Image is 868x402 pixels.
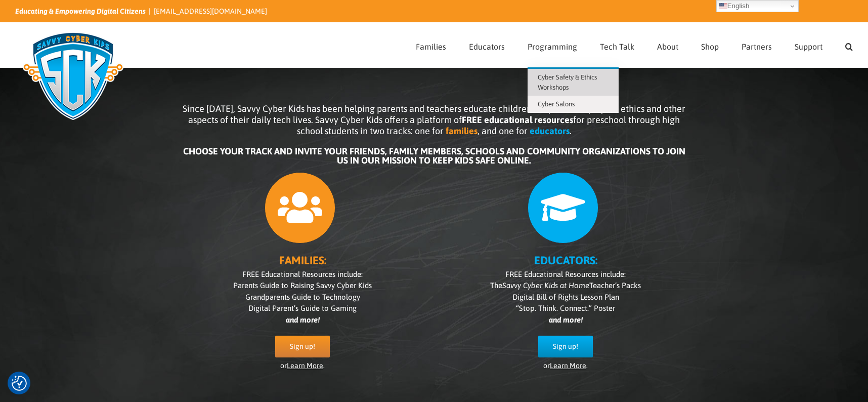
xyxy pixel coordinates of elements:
span: , and one for [478,126,528,136]
span: Sign up! [553,342,578,351]
span: Programming [528,43,577,51]
b: FREE educational resources [462,114,573,125]
a: Partners [742,23,772,67]
a: Shop [701,23,719,67]
span: . [570,126,572,136]
span: or . [280,361,325,370]
b: families [446,126,478,136]
span: Sign up! [290,342,315,351]
span: Digital Bill of Rights Lesson Plan [512,293,619,301]
span: About [657,43,678,51]
a: Tech Talk [600,23,634,67]
img: en [719,2,727,10]
a: [EMAIL_ADDRESS][DOMAIN_NAME] [154,7,267,15]
span: FREE Educational Resources include: [242,270,363,278]
img: Revisit consent button [12,376,27,391]
nav: Main Menu [416,23,853,67]
span: Grandparents Guide to Technology [245,293,360,301]
span: Partners [742,43,772,51]
a: Families [416,23,446,67]
span: The Teacher’s Packs [490,281,641,290]
a: Sign up! [538,336,593,357]
a: Cyber Salons [528,96,619,113]
span: “Stop. Think. Connect.” Poster [516,304,615,312]
b: EDUCATORS: [534,254,597,267]
a: About [657,23,678,67]
span: Digital Parent’s Guide to Gaming [248,304,357,312]
span: Support [795,43,822,51]
a: Learn More [550,361,586,370]
a: Cyber Safety & Ethics Workshops [528,69,619,96]
a: Learn More [287,361,323,370]
b: educators [530,126,570,136]
span: Parents Guide to Raising Savvy Cyber Kids [233,281,372,290]
i: Educating & Empowering Digital Citizens [15,7,146,15]
a: Programming [528,23,577,67]
a: Support [795,23,822,67]
button: Consent Preferences [12,376,27,391]
img: Savvy Cyber Kids Logo [15,25,131,127]
b: CHOOSE YOUR TRACK AND INVITE YOUR FRIENDS, FAMILY MEMBERS, SCHOOLS AND COMMUNITY ORGANIZATIONS TO... [183,146,685,166]
b: FAMILIES: [279,254,326,267]
span: FREE Educational Resources include: [505,270,626,278]
a: Educators [469,23,505,67]
i: and more! [286,315,320,324]
span: Educators [469,43,505,51]
span: Since [DATE], Savvy Cyber Kids has been helping parents and teachers educate children in cyber sa... [183,103,685,136]
span: Families [416,43,446,51]
a: Search [845,23,853,67]
span: Cyber Safety & Ethics Workshops [538,73,597,91]
span: Cyber Salons [538,100,575,108]
i: and more! [549,315,583,324]
span: Tech Talk [600,43,634,51]
i: Savvy Cyber Kids at Home [502,281,589,290]
span: Shop [701,43,719,51]
a: Sign up! [275,336,330,357]
span: or . [543,361,588,370]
